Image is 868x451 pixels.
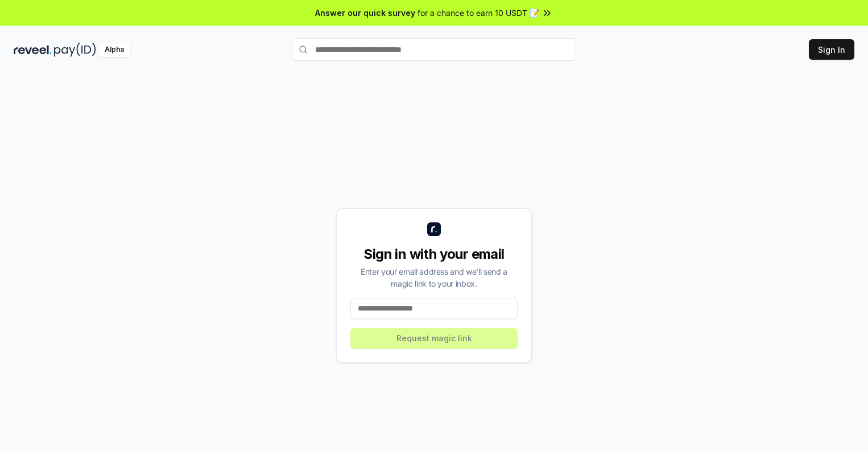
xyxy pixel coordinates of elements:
[54,43,96,57] img: pay_id
[809,39,854,60] button: Sign In
[14,43,52,57] img: reveel_dark
[315,7,415,19] span: Answer our quick survey
[350,266,518,289] div: Enter your email address and we’ll send a magic link to your inbox.
[98,43,130,57] div: Alpha
[350,245,518,263] div: Sign in with your email
[427,222,441,236] img: logo_small
[418,7,539,19] span: for a chance to earn 10 USDT 📝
